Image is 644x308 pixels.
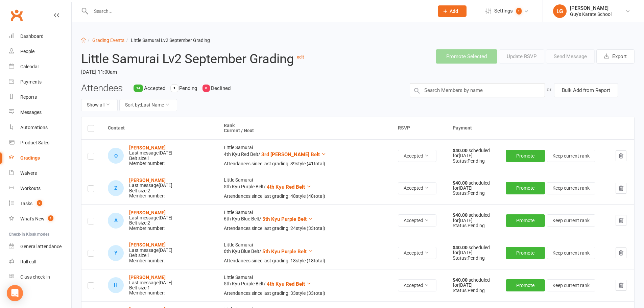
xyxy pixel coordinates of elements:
span: 1 [48,215,53,221]
span: Accepted [144,85,165,91]
div: Ashton Clark [108,213,124,229]
span: Add [450,8,458,14]
div: Status: Pending [453,256,494,261]
a: Dashboard [9,29,71,44]
button: Sort by:Last Name [119,99,177,111]
button: 4th Kyu Red Belt [267,183,311,191]
div: Attendances since last grading: 48 style ( 48 total) [224,194,386,199]
span: Declined [211,85,231,91]
a: Messages [9,105,71,120]
a: General attendance kiosk mode [9,239,71,254]
div: Class check-in [20,274,50,280]
button: Accepted [398,279,436,291]
div: What's New [20,216,45,221]
button: Accepted [398,150,436,162]
div: Dashboard [20,33,44,39]
button: Promote [506,214,545,227]
div: Status: Pending [453,223,494,228]
a: Clubworx [8,7,25,24]
span: 1 [516,8,522,15]
button: Add [438,5,467,17]
a: [PERSON_NAME] [129,145,166,150]
button: Accepted [398,247,436,259]
div: Yohan Dominic [108,245,124,261]
a: edit [297,54,304,60]
button: Promote [506,150,545,162]
a: Gradings [9,150,71,166]
div: Attendances since last grading: 18 style ( 18 total) [224,258,386,263]
div: 0 [202,85,210,92]
button: Bulk Add from Report [554,83,618,97]
button: Promote [506,182,545,194]
button: Keep current rank [547,150,595,162]
th: Payment [447,117,634,140]
div: Belt size: 1 Member number: [129,275,172,296]
div: scheduled for [DATE] [453,245,494,256]
a: Class kiosk mode [9,269,71,285]
span: 4th Kyu Red Belt [267,281,305,287]
span: 3rd [PERSON_NAME] Belt [261,151,320,158]
button: Promote [506,279,545,291]
a: [PERSON_NAME] [129,210,166,215]
div: Messages [20,110,42,115]
a: Product Sales [9,135,71,150]
strong: [PERSON_NAME] [129,177,166,183]
div: Belt size: 2 Member number: [129,210,172,231]
div: Last message [DATE] [129,280,172,285]
div: Last message [DATE] [129,215,172,220]
td: Little Samurai 5th Kyu Purple Belt / [218,172,392,204]
div: scheduled for [DATE] [453,148,494,159]
div: Belt size: 1 Member number: [129,242,172,263]
div: scheduled for [DATE] [453,181,494,191]
div: Attendances since last grading: 24 style ( 33 total) [224,226,386,231]
button: Promote [506,247,545,259]
div: Status: Pending [453,191,494,196]
div: scheduled for [DATE] [453,213,494,223]
div: Calendar [20,64,39,69]
div: Gradings [20,155,40,161]
div: LG [553,4,567,18]
strong: $40.00 [453,180,469,186]
div: 14 [134,85,143,92]
strong: $40.00 [453,277,469,283]
a: Reports [9,90,71,105]
div: Status: Pending [453,288,494,293]
div: scheduled for [DATE] [453,278,494,288]
button: Export [596,49,635,64]
div: General attendance [20,244,62,249]
td: Little Samurai 5th Kyu Purple Belt / [218,269,392,302]
h3: Attendees [81,83,123,94]
strong: $40.00 [453,148,469,153]
button: Keep current rank [547,214,595,227]
a: People [9,44,71,59]
a: Tasks 2 [9,196,71,211]
td: Little Samurai 4th Kyu Red Belt / [218,139,392,172]
strong: $40.00 [453,212,469,218]
button: 5th Kyu Purple Belt [262,247,313,256]
div: Olivia Calleja [108,148,124,164]
li: Little Samurai Lv2 September Grading [124,37,210,44]
button: Keep current rank [547,182,595,194]
h2: Little Samurai Lv2 September Grading [81,49,306,66]
div: Last message [DATE] [129,183,172,188]
button: 3rd [PERSON_NAME] Belt [261,150,326,159]
button: Show all [81,99,118,111]
div: Reports [20,94,37,100]
a: Calendar [9,59,71,74]
strong: $40.00 [453,245,469,250]
span: 2 [37,200,42,206]
a: Payments [9,74,71,90]
input: Search Members by name [410,83,545,97]
a: Automations [9,120,71,135]
div: People [20,49,34,54]
input: Search... [89,6,429,16]
div: Payments [20,79,42,85]
a: Grading Events [92,38,124,43]
a: [PERSON_NAME] [129,275,166,280]
div: Automations [20,125,48,130]
a: What's New1 [9,211,71,227]
button: Keep current rank [547,247,595,259]
button: Keep current rank [547,279,595,291]
div: Waivers [20,170,37,176]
